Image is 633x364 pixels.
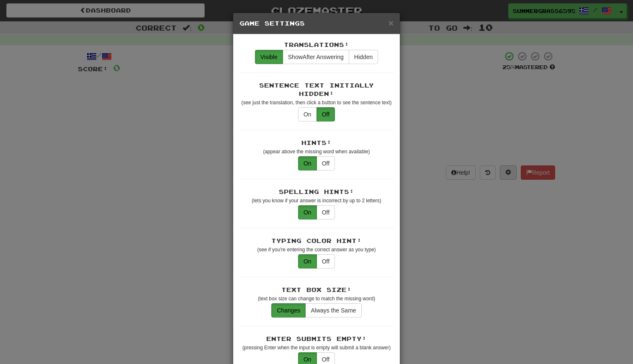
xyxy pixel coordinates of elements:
[239,188,394,196] div: Spelling Hints:
[271,303,306,318] button: Changes
[389,18,394,28] span: ×
[316,205,335,219] button: Off
[239,41,394,49] div: Translations:
[298,254,317,268] button: On
[242,345,391,351] small: (pressing Enter when the input is empty will submit a blank answer)
[288,54,303,60] span: Show
[389,18,394,27] button: Close
[258,296,375,302] small: (text box size can change to match the missing word)
[316,156,335,170] button: Off
[239,335,394,343] div: Enter Submits Empty:
[298,107,317,121] button: On
[283,50,349,64] button: ShowAfter Answering
[257,247,376,253] small: (see if you're entering the correct answer as you type)
[239,237,394,245] div: Typing Color Hint:
[242,100,392,106] small: (see just the translation, then click a button to see the sentence text)
[255,50,283,64] button: Visible
[305,303,361,318] button: Always the Same
[288,54,344,60] span: After Answering
[239,139,394,147] div: Hints:
[239,81,394,98] div: Sentence Text Initially Hidden:
[252,198,381,204] small: (lets you know if your answer is incorrect by up to 2 letters)
[255,50,378,64] div: translations
[316,107,335,121] button: Off
[263,149,370,155] small: (appear above the missing word when available)
[298,156,317,170] button: On
[316,254,335,268] button: Off
[239,286,394,294] div: Text Box Size:
[349,50,378,64] button: Hidden
[239,19,394,28] h5: Game Settings
[298,205,317,219] button: On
